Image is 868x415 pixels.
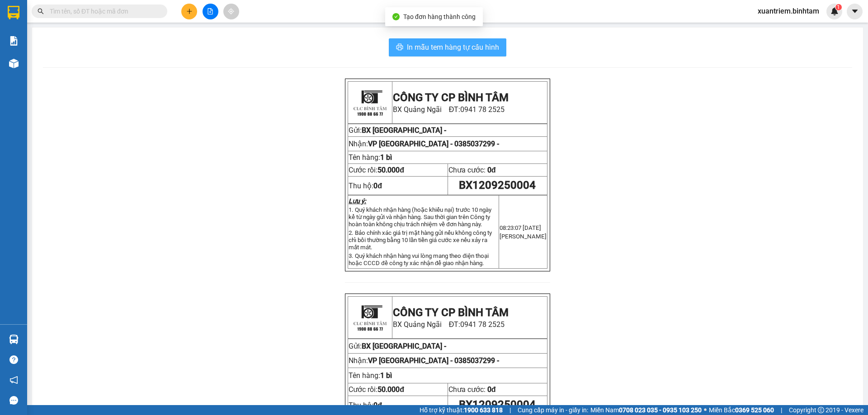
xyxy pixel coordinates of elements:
[8,6,19,19] img: logo-vxr
[349,140,499,148] span: Nhận:
[17,52,101,61] span: BX [GEOGRAPHIC_DATA] -
[393,105,505,114] span: BX Quảng Ngãi ĐT:
[223,4,239,19] button: aim
[349,82,390,123] img: logo
[389,38,506,56] button: printerIn mẫu tem hàng tự cấu hình
[362,342,446,350] span: BX [GEOGRAPHIC_DATA] -
[4,52,17,61] span: Gửi:
[464,406,503,414] strong: 1900 633 818
[509,405,511,415] span: |
[228,8,234,14] span: aim
[459,398,536,411] span: BX1209250004
[349,371,392,380] span: Tên hàng:
[454,140,499,148] span: 0385037299 -
[781,405,782,415] span: |
[709,405,774,415] span: Miền Bắc
[4,7,31,47] img: logo
[349,197,366,205] strong: Lưu ý:
[9,36,19,46] img: solution-icon
[500,224,541,231] span: 08:23:07 [DATE]
[448,166,496,174] span: Chưa cước:
[32,5,123,30] strong: CÔNG TY CP BÌNH TÂM
[349,385,404,394] span: Cước rồi:
[349,252,488,266] span: 3. Quý khách nhận hàng vui lòng mang theo điện thoại hoặc CCCD đề công ty xác nhận để giao nhận h...
[373,182,382,190] strong: 0đ
[460,320,505,329] span: 0941 78 2525
[460,105,505,114] span: 0941 78 2525
[750,5,826,17] span: xuantriem.binhtam
[181,4,197,19] button: plus
[377,166,404,174] span: 50.000đ
[487,385,496,394] span: 0đ
[448,385,496,394] span: Chưa cước:
[368,140,499,148] span: VP [GEOGRAPHIC_DATA] -
[403,13,476,20] span: Tạo đơn hàng thành công
[362,126,446,135] span: BX [GEOGRAPHIC_DATA] -
[4,61,44,69] span: 0968228027
[9,396,18,405] span: message
[393,320,505,329] span: BX Quảng Ngãi ĐT:
[349,166,404,174] span: Cước rồi:
[32,32,126,49] span: BX Quảng Ngãi ĐT:
[830,7,839,15] img: icon-new-feature
[9,59,19,68] img: warehouse-icon
[590,405,702,415] span: Miền Nam
[349,297,390,338] img: logo
[847,4,863,19] button: caret-down
[396,43,403,52] span: printer
[500,233,547,240] span: [PERSON_NAME]
[9,376,18,384] span: notification
[392,13,400,20] span: check-circle
[380,371,392,380] span: 1 bì
[349,206,491,228] span: 1. Quý khách nhận hàng (hoặc khiếu nại) trước 10 ngày kể từ ngày gửi và nhận hàng. Sau thời gian ...
[32,32,126,49] span: 0941 78 2525
[420,405,503,415] span: Hỗ trợ kỹ thuật:
[38,8,44,14] span: search
[393,91,509,104] strong: CÔNG TY CP BÌNH TÂM
[186,8,193,14] span: plus
[50,6,156,16] input: Tìm tên, số ĐT hoặc mã đơn
[349,229,492,251] span: 2. Bảo chính xác giá trị mặt hàng gửi nếu không công ty chỉ bồi thường bằng 10 lần tiền giá cước ...
[393,306,509,319] strong: CÔNG TY CP BÌNH TÂM
[619,406,702,414] strong: 0708 023 035 - 0935 103 250
[851,7,859,15] span: caret-down
[203,4,218,19] button: file-add
[349,153,392,162] span: Tên hàng:
[518,405,588,415] span: Cung cấp máy in - giấy in:
[377,385,404,394] span: 50.000đ
[818,407,824,413] span: copyright
[373,401,382,410] strong: 0đ
[368,356,499,365] span: VP [GEOGRAPHIC_DATA] -
[837,4,840,10] span: 1
[9,335,19,344] img: warehouse-icon
[349,126,362,135] span: Gửi:
[454,356,499,365] span: 0385037299 -
[349,356,499,365] span: Nhận:
[349,342,446,350] span: Gửi:
[9,355,18,364] span: question-circle
[487,166,496,174] span: 0đ
[835,4,842,10] sup: 1
[407,42,499,53] span: In mẫu tem hàng tự cấu hình
[349,182,382,190] span: Thu hộ:
[349,401,382,410] span: Thu hộ:
[380,153,392,162] span: 1 bì
[459,179,536,191] span: BX1209250004
[207,8,213,14] span: file-add
[735,406,774,414] strong: 0369 525 060
[704,408,707,412] span: ⚪️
